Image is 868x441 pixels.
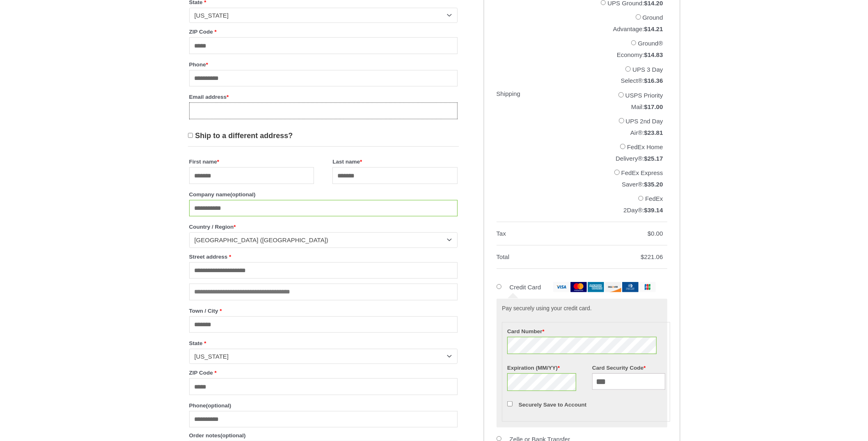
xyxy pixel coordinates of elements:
span: Washington [195,352,445,361]
span: State [189,349,458,364]
bdi: 35.20 [644,181,663,188]
span: $ [644,207,648,214]
span: (optional) [230,191,255,198]
span: $ [641,253,644,260]
label: Country / Region [189,221,458,232]
bdi: 17.00 [644,103,663,110]
img: jcb [639,282,656,292]
bdi: 16.36 [644,77,663,84]
label: Phone [189,400,458,411]
span: State [189,8,458,23]
label: FedEx Express Saver®: [621,169,663,188]
label: FedEx Home Delivery®: [616,143,663,162]
label: Ground® Economy: [617,40,663,58]
label: FedEx 2Day®: [623,195,663,214]
img: dinersclub [622,282,639,292]
label: Credit Card [510,284,656,291]
bdi: 14.83 [644,51,663,58]
span: Washington [195,11,445,20]
fieldset: Payment Info [502,322,670,422]
span: Country / Region [189,232,458,248]
span: $ [644,25,648,32]
label: Card Security Code [592,362,665,373]
span: $ [644,181,648,188]
label: Email address [189,91,458,102]
label: State [189,338,458,349]
label: ZIP Code [189,26,458,37]
label: ZIP Code [189,367,458,378]
span: (optional) [220,432,245,439]
input: Ship to a different address? [188,133,193,138]
label: Last name [332,156,457,167]
img: visa [553,282,570,292]
label: Card Number [507,326,665,337]
label: USPS Priority Mail: [625,92,663,110]
img: mastercard [570,282,587,292]
span: United States (US) [195,236,445,244]
span: (optional) [206,402,231,409]
label: Company name [189,189,458,200]
bdi: 39.14 [644,207,663,214]
label: UPS 3 Day Select®: [621,66,663,84]
span: $ [644,129,648,136]
label: Phone [189,59,458,70]
span: $ [644,103,648,110]
label: Expiration (MM/YY) [507,362,580,373]
label: Street address [189,251,458,262]
bdi: 221.06 [641,253,663,260]
label: Town / City [189,305,458,316]
label: Securely Save to Account [519,402,586,408]
bdi: 23.81 [644,129,663,136]
label: UPS 2nd Day Air®: [626,118,663,136]
span: $ [648,230,651,237]
span: Ship to a different address? [195,132,293,140]
label: First name [189,156,314,167]
bdi: 14.21 [644,25,663,32]
th: Tax [497,222,598,246]
th: Total [497,246,598,269]
p: Pay securely using your credit card. [502,305,661,313]
span: $ [644,77,648,84]
span: $ [644,155,648,162]
span: $ [644,51,648,58]
img: amex [588,282,604,292]
img: discover [605,282,621,292]
label: Order notes [189,430,458,441]
bdi: 0.00 [648,230,663,237]
bdi: 25.17 [644,155,663,162]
